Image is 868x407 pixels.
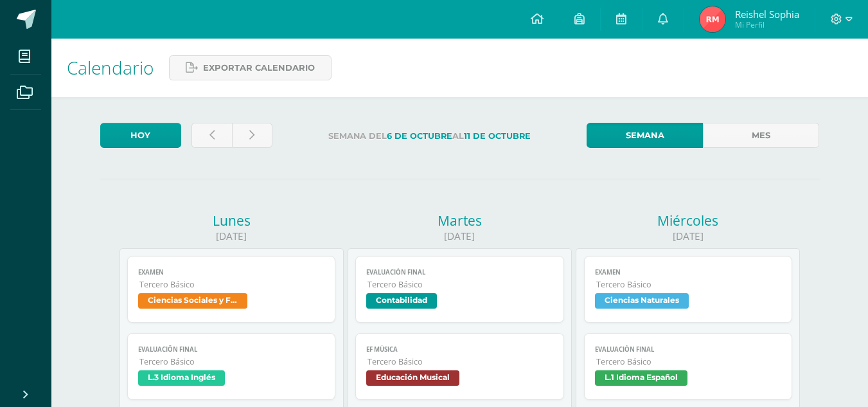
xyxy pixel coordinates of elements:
[355,256,564,323] a: Evaluación FinalTercero BásicoContabilidad
[584,333,793,400] a: Evaluación FinalTercero BásicoL.1 Idioma Español
[120,230,344,243] div: [DATE]
[366,345,553,354] span: EF Música
[587,123,703,148] a: Semana
[283,123,576,149] label: Semana del al
[464,131,531,141] strong: 11 de Octubre
[596,356,782,367] span: Tercero Básico
[735,19,799,30] span: Mi Perfil
[596,279,782,290] span: Tercero Básico
[127,256,336,323] a: ExamenTercero BásicoCiencias Sociales y Formación Ciudadana
[595,370,687,386] span: L.1 Idioma Español
[138,345,325,354] span: Evaluaciön Final
[595,293,689,309] span: Ciencias Naturales
[595,268,782,276] span: Examen
[700,6,725,32] img: 0b318f98f042d2ed662520fecf106ed1.png
[368,279,553,290] span: Tercero Básico
[120,212,344,230] div: Lunes
[576,230,800,243] div: [DATE]
[366,370,459,386] span: Educación Musical
[366,293,437,309] span: Contabilidad
[584,256,793,323] a: ExamenTercero BásicoCiencias Naturales
[203,56,315,80] span: Exportar calendario
[169,55,332,80] a: Exportar calendario
[703,123,819,148] a: Mes
[735,8,799,21] span: Reishel Sophia
[127,333,336,400] a: Evaluaciön FinalTercero BásicoL.3 Idioma Inglés
[348,212,572,230] div: Martes
[355,333,564,400] a: EF MúsicaTercero BásicoEducación Musical
[368,356,553,367] span: Tercero Básico
[100,123,181,148] a: Hoy
[595,345,782,354] span: Evaluación Final
[138,370,225,386] span: L.3 Idioma Inglés
[67,55,154,80] span: Calendario
[366,268,553,276] span: Evaluación Final
[348,230,572,243] div: [DATE]
[138,293,247,309] span: Ciencias Sociales y Formación Ciudadana
[138,268,325,276] span: Examen
[139,279,325,290] span: Tercero Básico
[576,212,800,230] div: Miércoles
[139,356,325,367] span: Tercero Básico
[387,131,452,141] strong: 6 de Octubre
